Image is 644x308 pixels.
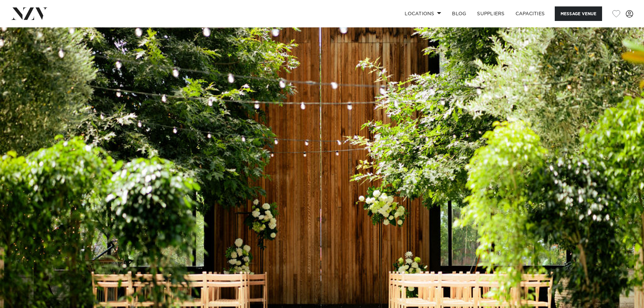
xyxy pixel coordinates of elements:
a: Capacities [510,6,550,21]
a: Locations [399,6,447,21]
img: nzv-logo.png [11,7,48,20]
a: BLOG [447,6,472,21]
a: SUPPLIERS [472,6,510,21]
button: Message Venue [555,6,602,21]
